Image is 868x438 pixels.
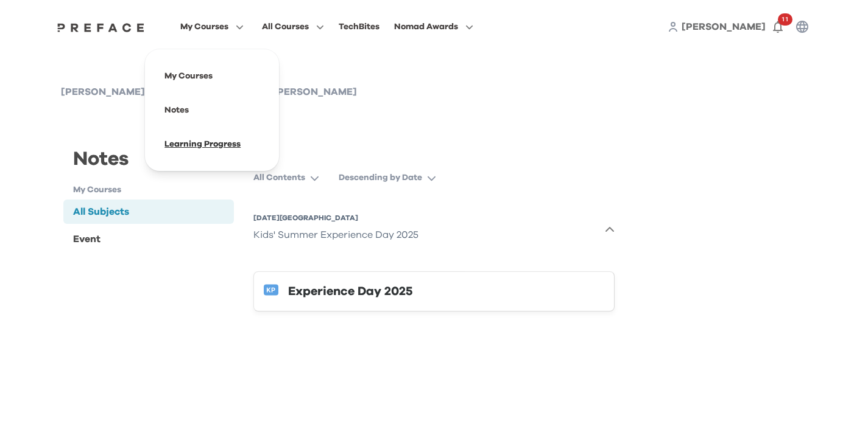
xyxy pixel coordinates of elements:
button: My Courses [177,19,247,35]
img: Preface Logo [54,23,148,32]
div: All Subjects [73,204,129,219]
button: All Contents [253,167,329,189]
div: Notes [63,145,235,184]
span: [PERSON_NAME] [61,87,145,97]
a: Notes [164,106,189,114]
a: Learning Progress [164,140,241,148]
div: Kids' Summer Experience Day 2025 [253,223,418,247]
div: [DATE][GEOGRAPHIC_DATA] [253,213,418,223]
span: My Courses [180,19,228,34]
div: Experience Day 2025 [288,282,604,301]
span: 11 [778,13,792,26]
p: All Contents [253,172,305,184]
a: My Courses [164,72,213,80]
button: Descending by Date [339,167,446,189]
span: [PERSON_NAME] [273,87,357,97]
a: Preface Logo [54,22,148,32]
div: Event [73,232,101,246]
p: Descending by Date [339,172,422,184]
h1: My Courses [73,184,235,196]
button: [DATE][GEOGRAPHIC_DATA]Kids' Summer Experience Day 2025 [253,208,615,252]
span: All Courses [262,19,309,34]
span: [PERSON_NAME] [682,22,766,32]
button: All Courses [258,19,328,35]
div: TechBites [339,19,379,34]
a: [PERSON_NAME] [682,19,766,34]
button: Experience Day 2025 [253,271,615,311]
button: Nomad Awards [390,19,477,35]
button: 11 [766,15,790,39]
span: Nomad Awards [394,19,458,34]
